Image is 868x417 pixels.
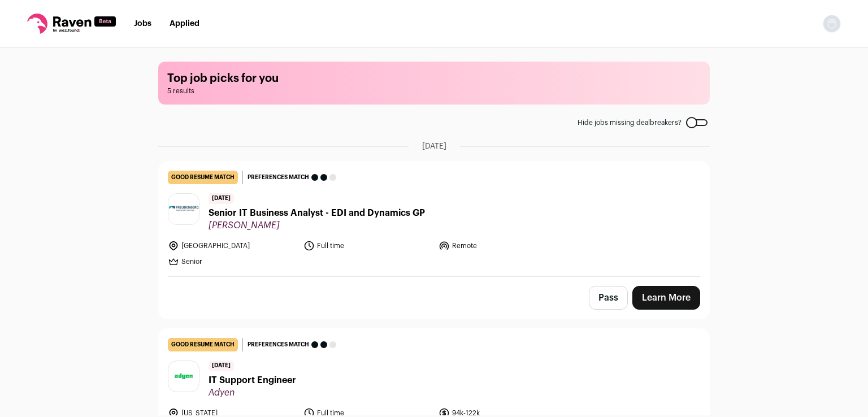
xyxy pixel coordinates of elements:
[209,360,234,371] span: [DATE]
[167,71,701,86] h1: Top job picks for you
[168,256,297,267] li: Senior
[632,286,700,310] a: Learn More
[303,240,432,251] li: Full time
[168,240,297,251] li: [GEOGRAPHIC_DATA]
[823,15,841,33] img: nopic.png
[134,20,151,28] a: Jobs
[168,171,238,184] div: good resume match
[248,172,309,183] span: Preferences match
[170,20,199,28] a: Applied
[578,118,682,127] span: Hide jobs missing dealbreakers?
[439,240,567,251] li: Remote
[589,286,628,310] button: Pass
[168,194,199,224] img: 97aab6c9b6995ca9ada2d6e3e9ae852f96c2a7e095d35fae4d0877d3c5835e1b
[168,338,238,351] div: good resume match
[422,141,446,152] span: [DATE]
[209,373,296,387] span: IT Support Engineer
[209,206,425,220] span: Senior IT Business Analyst - EDI and Dynamics GP
[167,86,701,95] span: 5 results
[209,387,296,398] span: Adyen
[209,220,425,231] span: [PERSON_NAME]
[823,15,841,33] button: Open dropdown
[248,339,309,350] span: Preferences match
[209,193,234,204] span: [DATE]
[168,368,199,384] img: d11049c9d418560305aa847b1015d6c2896cd16efdb5a1394180ab7c69865e31.jpg
[159,162,709,276] a: good resume match Preferences match [DATE] Senior IT Business Analyst - EDI and Dynamics GP [PERS...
